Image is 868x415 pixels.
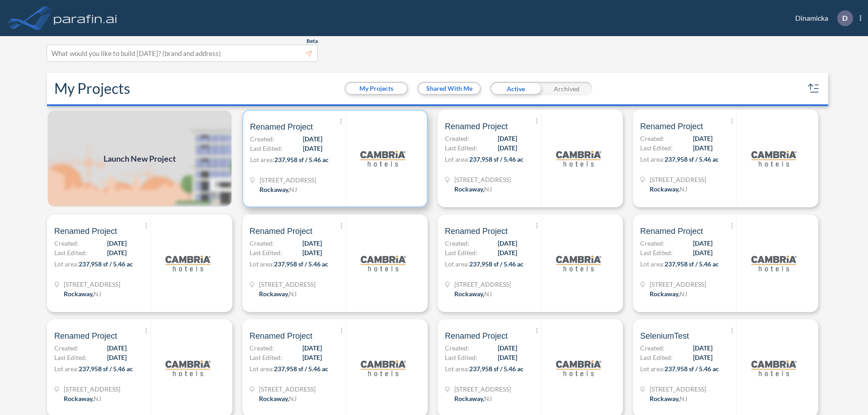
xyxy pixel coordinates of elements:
[693,343,712,353] span: [DATE]
[556,345,601,391] img: logo
[259,185,297,194] div: Rockaway, NJ
[54,226,117,237] span: Renamed Project
[640,134,665,143] span: Created:
[445,134,469,143] span: Created:
[782,10,861,26] div: Dinamicka
[445,331,508,341] span: Renamed Project
[47,110,232,207] img: add
[640,365,665,373] span: Lot area:
[490,82,541,95] div: Active
[274,156,329,163] span: 237,958 sf / 5.46 ac
[640,343,665,353] span: Created:
[679,395,687,402] span: NJ
[47,110,232,207] a: Launch New Project
[679,185,687,193] span: NJ
[498,238,517,248] span: [DATE]
[445,155,469,163] span: Lot area:
[274,260,328,268] span: 237,958 sf / 5.46 ac
[498,248,517,257] span: [DATE]
[259,186,289,193] span: Rockaway ,
[650,384,706,394] span: 321 Mt Hope Ave
[469,260,524,268] span: 237,958 sf / 5.46 ac
[665,260,719,268] span: 237,958 sf / 5.46 ac
[54,238,79,248] span: Created:
[302,248,322,257] span: [DATE]
[250,343,274,353] span: Created:
[259,394,297,403] div: Rockaway, NJ
[445,238,469,248] span: Created:
[640,331,689,341] span: SeleniumTest
[54,331,117,341] span: Renamed Project
[445,143,477,153] span: Last Edited:
[250,248,282,257] span: Last Edited:
[640,155,665,163] span: Lot area:
[484,290,492,298] span: NJ
[250,365,274,373] span: Lot area:
[64,280,120,289] span: 321 Mt Hope Ave
[640,353,673,362] span: Last Edited:
[842,14,848,22] p: D
[250,144,283,153] span: Last Edited:
[250,238,274,248] span: Created:
[693,143,712,153] span: [DATE]
[445,343,469,353] span: Created:
[650,395,679,402] span: Rockaway ,
[419,83,480,94] button: Shared With Me
[54,248,87,257] span: Last Edited:
[107,343,127,353] span: [DATE]
[274,365,328,373] span: 237,958 sf / 5.46 ac
[498,353,517,362] span: [DATE]
[52,9,119,27] img: logo
[665,155,719,163] span: 237,958 sf / 5.46 ac
[751,241,797,286] img: logo
[693,238,712,248] span: [DATE]
[250,353,282,362] span: Last Edited:
[54,343,79,353] span: Created:
[64,289,101,298] div: Rockaway, NJ
[541,82,592,95] div: Archived
[54,260,79,268] span: Lot area:
[54,353,87,362] span: Last Edited:
[94,395,101,402] span: NJ
[107,248,127,257] span: [DATE]
[302,343,322,353] span: [DATE]
[751,136,797,181] img: logo
[454,175,511,184] span: 321 Mt Hope Ave
[454,394,492,403] div: Rockaway, NJ
[445,353,477,362] span: Last Edited:
[445,365,469,373] span: Lot area:
[54,365,79,373] span: Lot area:
[650,289,687,298] div: Rockaway, NJ
[454,395,484,402] span: Rockaway ,
[640,143,673,153] span: Last Edited:
[361,241,406,286] img: logo
[650,184,687,194] div: Rockaway, NJ
[64,395,94,402] span: Rockaway ,
[360,136,406,181] img: logo
[54,80,130,97] h2: My Projects
[259,280,316,289] span: 321 Mt Hope Ave
[346,83,407,94] button: My Projects
[650,394,687,403] div: Rockaway, NJ
[469,365,524,373] span: 237,958 sf / 5.46 ac
[693,353,712,362] span: [DATE]
[556,136,601,181] img: logo
[165,241,211,286] img: logo
[302,353,322,362] span: [DATE]
[650,175,706,184] span: 321 Mt Hope Ave
[650,290,679,298] span: Rockaway ,
[445,226,508,237] span: Renamed Project
[498,143,517,153] span: [DATE]
[807,81,821,96] button: sort
[640,226,703,237] span: Renamed Project
[693,248,712,257] span: [DATE]
[454,290,484,298] span: Rockaway ,
[250,331,312,341] span: Renamed Project
[165,345,211,391] img: logo
[454,289,492,298] div: Rockaway, NJ
[640,238,665,248] span: Created:
[289,186,297,193] span: NJ
[259,384,316,394] span: 321 Mt Hope Ave
[361,345,406,391] img: logo
[498,343,517,353] span: [DATE]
